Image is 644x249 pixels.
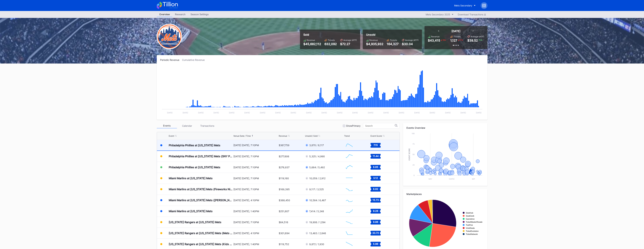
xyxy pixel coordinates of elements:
div: $169,395 [279,188,290,191]
div: Unsold / Sold [305,135,318,137]
text: 9.26 [373,209,378,212]
text: [DATE] [399,112,404,114]
div: [DATE] [451,29,460,33]
text: TicketEvolution [466,230,478,232]
text: 15.73 [373,198,379,201]
svg: Chart title [406,132,484,182]
text: [DATE] [476,112,481,114]
input: Search [365,124,395,127]
svg: Chart title [344,240,354,248]
div: Events Overview [406,126,484,129]
div: $119,160 [279,177,289,180]
div: 632,092 [324,42,337,46]
div: $388,450 [279,199,290,202]
div: 76 % [442,39,446,41]
text: [DATE] [229,112,234,114]
text: SeatGeek [466,215,474,217]
div: 5,684 / 5,492 [309,166,325,169]
text: [DATE] [414,112,420,114]
div: Research [172,12,188,17]
svg: Chart title [344,207,354,215]
a: Research [172,12,188,17]
svg: Chart title [344,229,354,237]
div: 19,906 / 1,294 [309,221,325,224]
div: Miami Marlins at [US_STATE] Mets [169,177,213,180]
div: Season Settings [188,12,211,17]
div: [DATE] [DATE], 1:40PM [233,243,278,246]
div: [DATE] [DATE], 7:10PM [233,144,278,147]
div: 7,414 / 5,248 [309,210,324,213]
text: [DATE] [198,112,203,114]
div: Revenue [307,39,315,41]
button: Mets Secondary 2025 [424,12,455,17]
div: Philadelphia Phillies at [US_STATE] Mets (SNY Players Pins Featuring [PERSON_NAME], [PERSON_NAME]... [169,155,232,158]
div: 5,325 / 4,990 [309,155,325,158]
div: [DATE] [DATE], 7:10PM [233,221,278,224]
div: 3,870 / 8,117 [309,144,324,147]
div: Event Score [371,135,382,137]
div: Miami Marlins at [US_STATE] Mets [169,209,213,213]
div: [DATE] [DATE], 4:10PM [233,199,278,202]
text: [DATE] [430,112,435,114]
div: 10,584 / 6,467 [309,199,326,202]
text: [DATE] [213,112,219,114]
text: [DATE] [445,112,450,114]
div: Unsold [366,33,419,36]
div: 10,059 / 2,912 [309,177,325,180]
svg: Chart title [344,185,354,193]
text: [DATE] [352,112,358,114]
text: Sep [472,178,475,180]
text: [DATE] [244,112,250,114]
svg: Chart title [344,196,354,204]
div: Revenue [369,39,378,41]
text: [DATE] [291,112,296,114]
div: Trend [344,135,350,137]
text: TicketMasterResale [466,221,482,223]
div: Transactions [197,123,217,128]
text: 3.12 [373,177,378,179]
div: $4,935,932 [366,42,383,46]
div: $277,606 [279,155,289,158]
div: Mets Secondary 2025 [426,13,450,16]
div: [DATE] [DATE], 4:10PM [233,232,278,235]
div: [DATE] [DATE], 7:10PM [233,177,278,180]
div: Show Primary [346,124,361,127]
text: [DATE] [337,112,342,114]
div: $301,694 [279,232,290,235]
div: 1,127 [450,39,457,42]
text: May [429,178,432,180]
div: [DATE] [DATE], 1:40PM [233,210,278,213]
div: $119,752 [279,243,289,246]
text: 75 [413,143,415,145]
div: Average (ATP) [343,39,357,41]
div: Tickets [390,39,397,41]
text: 0 [414,174,415,176]
div: Calendar [177,123,197,128]
a: Season Settings [188,12,211,17]
svg: Chart title [344,141,354,150]
div: 9,117 / 3,525 [309,188,324,191]
text: 5.96 [373,242,378,245]
text: Gametime [466,218,475,220]
div: Cumulative Revenue [182,58,207,61]
div: [US_STATE] Rangers at [US_STATE] Mets (Mets Alumni Classic/Mrs. Met Taxicab [GEOGRAPHIC_DATA] Giv... [169,231,232,235]
text: 6.65 [373,166,378,168]
div: Miami Marlins at [US_STATE] Mets (Fireworks Night) [169,188,232,191]
div: Mets Secondary [454,4,472,7]
text: StubHub [466,212,473,214]
text: 8.82 [373,188,378,190]
div: $84,516 [279,221,288,224]
text: [DATE] [368,112,373,114]
text: 100 [412,132,415,134]
div: Average (ATP) [405,39,419,41]
text: 7.15 [374,143,378,146]
text: [DATE] [449,178,455,180]
div: $30.04 [402,42,419,46]
button: Mets Secondary [452,2,478,9]
div: Venue Date / Time [233,135,251,137]
div: Philadelphia Phillies at [US_STATE] Mets [169,166,220,169]
div: 77 % [459,39,463,41]
div: $38.52 [467,39,478,42]
text: 11.44 [373,155,379,157]
text: [DATE] [183,112,188,114]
